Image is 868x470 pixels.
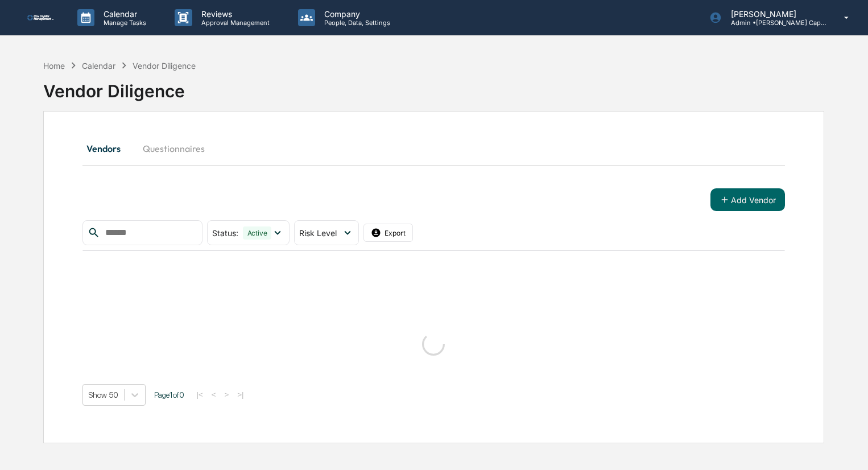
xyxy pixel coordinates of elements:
button: Export [363,224,414,242]
button: Questionnaires [134,135,214,162]
div: Vendor Diligence [43,72,824,101]
span: Page 1 of 0 [154,390,184,399]
div: Vendor Diligence [133,61,196,71]
p: People, Data, Settings [315,19,396,27]
p: Reviews [192,9,275,19]
button: >| [234,390,247,399]
button: > [221,390,232,399]
div: Calendar [82,61,115,71]
button: < [208,390,220,399]
p: Admin • [PERSON_NAME] Capital [722,19,828,27]
p: [PERSON_NAME] [722,9,828,19]
p: Approval Management [192,19,275,27]
span: Risk Level [299,228,337,238]
button: Add Vendor [710,188,785,211]
img: logo [27,15,55,20]
div: Active [243,226,272,240]
span: Status : [212,228,238,238]
button: Vendors [82,135,134,162]
p: Calendar [94,9,152,19]
div: Home [43,61,65,71]
div: secondary tabs example [82,135,784,162]
p: Company [315,9,396,19]
button: |< [193,390,206,399]
p: Manage Tasks [94,19,152,27]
